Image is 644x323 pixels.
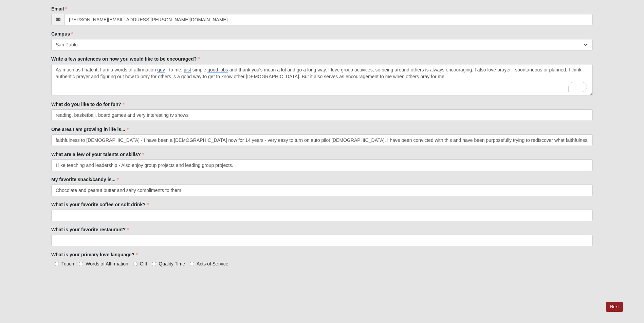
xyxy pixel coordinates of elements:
[86,261,128,266] span: Words of Affirmation
[51,126,129,133] label: One area I am growing in life is...
[51,201,149,208] label: What is your favorite coffee or soft drink?
[197,261,228,266] span: Acts of Service
[51,64,593,96] textarea: To enrich screen reader interactions, please activate Accessibility in Grammarly extension settings
[159,261,185,266] span: Quality Time
[51,56,200,62] label: Write a few sentences on how you would like to be encouraged?
[140,261,147,266] span: Gift
[51,176,119,183] label: My favorite snack/candy is...
[51,5,67,12] label: Email
[79,262,83,266] input: Words of Affirmation
[152,262,156,266] input: Quality Time
[51,30,73,37] label: Campus
[61,261,74,266] span: Touch
[51,226,129,233] label: What is your favorite restaurant?
[190,262,194,266] input: Acts of Service
[133,262,137,266] input: Gift
[51,151,144,158] label: What are a few of your talents or skills?
[606,302,623,312] a: Next
[51,101,125,108] label: What do you like to do for fun?
[51,251,138,258] label: What is your primary love language?
[55,262,59,266] input: Touch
